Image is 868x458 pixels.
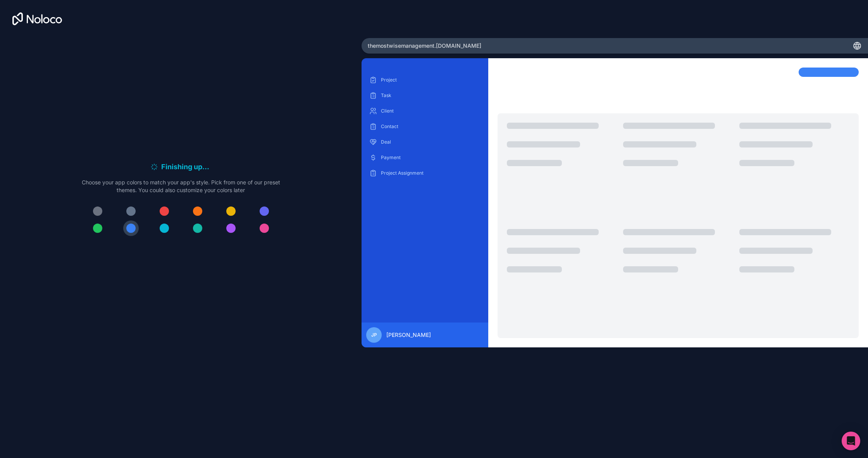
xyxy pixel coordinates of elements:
p: Choose your app colors to match your app's style. Pick from one of our preset themes. You could a... [82,179,280,194]
div: scrollable content [368,74,482,316]
p: Payment [381,154,480,161]
h6: Finishing up [161,161,212,172]
p: Task [381,92,480,99]
p: Client [381,108,480,114]
span: [PERSON_NAME] [386,331,431,339]
div: Open Intercom Messenger [842,432,860,450]
p: Project [381,77,480,83]
p: Project Assignment [381,170,480,176]
p: Contact [381,123,480,130]
span: themostwisemanagement .[DOMAIN_NAME] [368,42,481,50]
span: JP [371,332,377,338]
p: Deal [381,139,480,145]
